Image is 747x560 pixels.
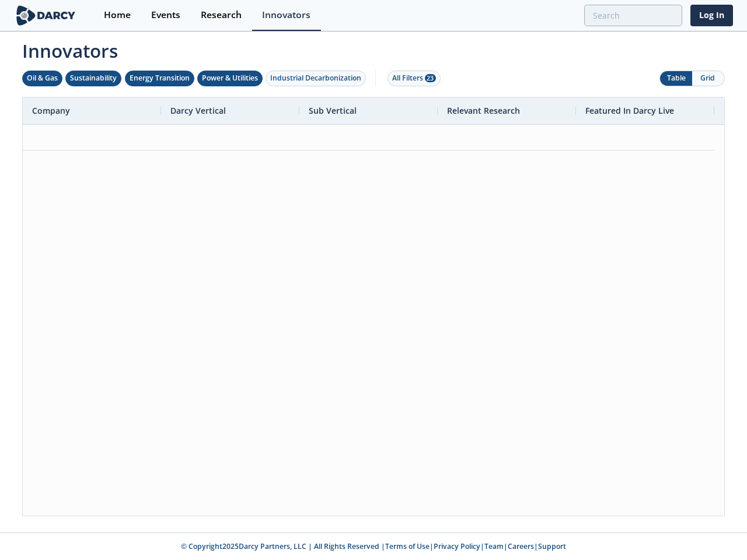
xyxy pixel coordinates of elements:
a: Privacy Policy [434,541,480,551]
button: Sustainability [65,71,121,86]
span: Darcy Vertical [170,105,226,116]
button: Grid [692,71,724,86]
span: Relevant Research [447,105,520,116]
div: All Filters [392,73,436,83]
div: Research [201,10,242,20]
img: logo-wide.svg [14,5,78,26]
div: Power & Utilities [202,73,258,83]
button: All Filters 23 [388,71,441,86]
button: Table [660,71,692,86]
div: Home [104,10,131,20]
p: © Copyright 2025 Darcy Partners, LLC | All Rights Reserved | | | | | [16,541,731,552]
a: Team [484,541,504,551]
div: Events [151,10,180,20]
input: Advanced Search [584,5,682,26]
div: Sustainability [70,73,117,83]
span: Featured In Darcy Live [585,105,674,116]
div: Energy Transition [130,73,190,83]
div: Innovators [262,10,310,20]
a: Careers [508,541,534,551]
span: Sub Vertical [309,105,357,116]
button: Power & Utilities [197,71,263,86]
span: 23 [425,74,436,82]
div: Industrial Decarbonization [270,73,361,83]
div: Oil & Gas [27,73,58,83]
a: Terms of Use [385,541,430,551]
a: Log In [690,5,733,26]
button: Energy Transition [125,71,194,86]
button: Oil & Gas [22,71,62,86]
a: Support [538,541,566,551]
span: Innovators [14,33,733,64]
span: Company [32,105,70,116]
button: Industrial Decarbonization [266,71,366,86]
